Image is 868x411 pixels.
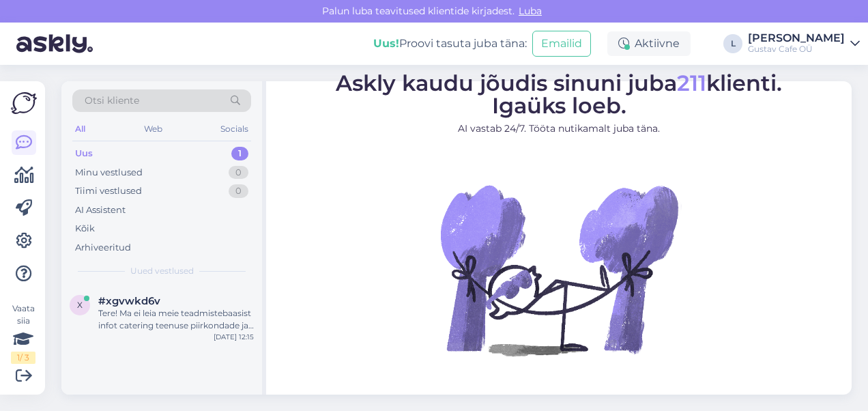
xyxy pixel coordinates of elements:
span: #xgvwkd6v [98,295,160,307]
div: 0 [229,184,248,198]
div: 0 [229,166,248,180]
div: L [723,34,742,53]
div: 1 / 3 [11,352,35,364]
div: Aktiivne [607,31,691,56]
img: No Chat active [436,147,682,393]
b: Uus! [373,37,399,50]
span: x [77,300,83,310]
span: 211 [677,70,706,96]
div: 1 [231,147,248,160]
div: Kõik [75,222,95,236]
span: Otsi kliente [85,94,139,108]
img: Askly Logo [11,92,37,114]
div: Tiimi vestlused [75,184,142,198]
div: Tere! Ma ei leia meie teadmistebaasist infot catering teenuse piirkondade ja transporditasude koh... [98,307,254,332]
div: Uus [75,147,93,160]
div: Proovi tasuta juba täna: [373,36,527,52]
span: Uued vestlused [130,265,194,277]
div: [DATE] 12:15 [214,332,254,342]
div: Minu vestlused [75,166,143,180]
div: [PERSON_NAME] [748,33,845,44]
span: Askly kaudu jõudis sinuni juba klienti. Igaüks loeb. [336,70,782,119]
button: Emailid [532,31,591,57]
div: AI Assistent [75,203,126,217]
p: AI vastab 24/7. Tööta nutikamalt juba täna. [336,122,782,136]
div: Socials [218,120,251,138]
a: [PERSON_NAME]Gustav Cafe OÜ [748,33,860,55]
div: Web [141,120,165,138]
span: Luba [515,5,546,17]
div: Gustav Cafe OÜ [748,44,845,55]
div: All [72,120,88,138]
div: Arhiveeritud [75,241,131,255]
div: Vaata siia [11,302,35,364]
